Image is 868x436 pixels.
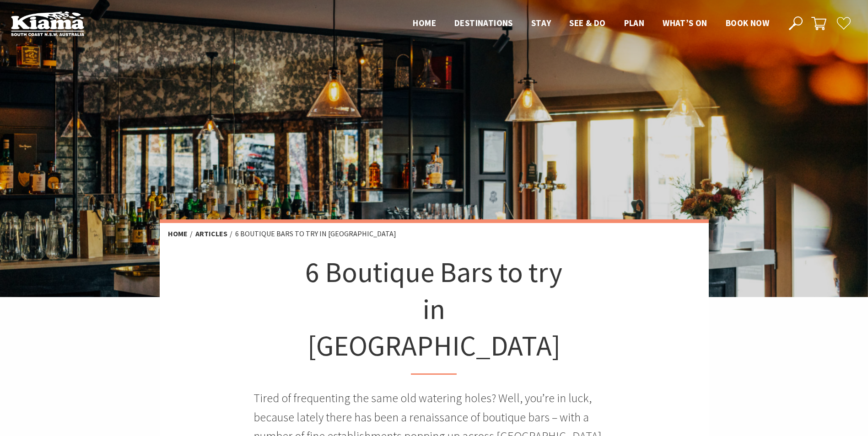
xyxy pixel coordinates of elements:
[195,229,227,239] a: Articles
[663,17,707,28] span: What’s On
[235,228,396,240] li: 6 Boutique Bars to try in [GEOGRAPHIC_DATA]
[624,17,645,28] span: Plan
[569,17,605,28] span: See & Do
[454,17,513,28] span: Destinations
[726,17,769,28] span: Book now
[11,11,84,36] img: Kiama Logo
[404,16,778,31] nav: Main Menu
[531,17,551,28] span: Stay
[299,254,570,375] h1: 6 Boutique Bars to try in [GEOGRAPHIC_DATA]
[168,229,188,239] a: Home
[413,17,436,28] span: Home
